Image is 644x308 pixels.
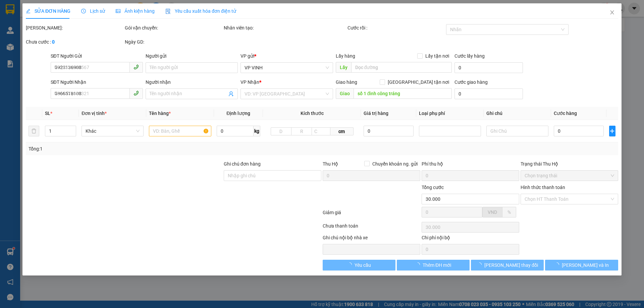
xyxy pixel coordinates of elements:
span: kg [254,126,260,136]
div: Người gửi [146,52,238,60]
input: D [271,127,291,135]
span: Khác [86,126,140,136]
button: plus [609,126,615,136]
span: Yêu cầu xuất hóa đơn điện tử [165,8,236,14]
span: loading [415,262,423,267]
span: Thu Hộ [323,161,338,167]
div: SĐT Người Gửi [51,52,143,60]
span: Lịch sử [81,8,105,14]
span: Ảnh kiện hàng [116,8,155,14]
input: Cước lấy hàng [454,62,523,73]
input: Dọc đường [351,62,452,73]
button: [PERSON_NAME] thay đổi [471,260,544,270]
span: [GEOGRAPHIC_DATA] tận nơi [385,78,452,86]
button: Thêm ĐH mới [397,260,470,270]
div: Chưa thanh toán [322,222,421,234]
div: Gói vận chuyển: [125,24,222,32]
label: Cước giao hàng [454,79,488,85]
span: [PERSON_NAME] thay đổi [484,261,538,269]
span: Tổng cước [422,185,444,190]
span: loading [554,262,562,267]
div: Người nhận [146,78,238,86]
input: R [291,127,312,135]
span: plus [609,128,615,134]
div: [PERSON_NAME]: [26,24,123,32]
label: Cước lấy hàng [454,53,485,59]
span: Thêm ĐH mới [423,261,451,269]
th: Loại phụ phí [416,107,484,120]
span: VP VINH [245,63,329,73]
div: Giảm giá [322,209,421,221]
span: Giá trị hàng [364,111,389,116]
span: Giao hàng [336,79,357,85]
span: picture [116,9,120,13]
span: Định lượng [226,111,250,116]
span: clock-circle [81,9,86,13]
span: edit [26,9,31,13]
button: delete [29,126,39,136]
input: Ghi Chú [486,126,548,136]
span: Chuyển khoản ng. gửi [370,160,420,168]
span: Đơn vị tính [82,111,107,116]
div: Chưa cước : [26,38,123,46]
input: Dọc đường [354,88,452,99]
div: SĐT Người Nhận [51,78,143,86]
input: Ghi chú đơn hàng [224,170,321,181]
span: Yêu cầu [355,261,371,269]
div: Nhân viên tạo: [224,24,346,32]
div: Chi phí nội bộ [422,234,519,244]
span: SỬA ĐƠN HÀNG [26,8,70,14]
span: user-add [229,91,234,97]
span: close [609,10,615,15]
span: Lấy hàng [336,53,355,59]
span: loading [477,262,484,267]
span: phone [133,64,139,70]
span: [PERSON_NAME] và In [562,261,609,269]
span: loading [347,262,355,267]
th: Ghi chú [484,107,551,120]
input: VD: Bàn, Ghế [149,126,211,136]
div: Cước rồi : [347,24,445,32]
span: Cước hàng [554,111,577,116]
div: Phí thu hộ [422,160,519,170]
span: cm [330,127,353,135]
span: VP Nhận [241,79,260,85]
button: Close [603,3,622,22]
span: SL [45,111,50,116]
b: 0 [52,39,55,45]
div: Ngày GD: [125,38,222,46]
span: VND [488,209,497,215]
label: Hình thức thanh toán [521,185,565,190]
span: Kích thước [301,111,324,116]
span: Giao [336,88,354,99]
label: Ghi chú đơn hàng [224,161,261,167]
div: Trạng thái Thu Hộ [521,160,618,168]
span: Tên hàng [149,111,171,116]
img: icon [165,9,171,14]
span: Lấy [336,62,351,73]
div: Tổng: 1 [29,145,249,152]
button: [PERSON_NAME] và In [545,260,618,270]
button: Yêu cầu [323,260,395,270]
span: phone [133,90,139,96]
span: Chọn trạng thái [525,171,614,181]
span: % [507,209,511,215]
span: Lấy tận nơi [423,52,452,60]
input: Cước giao hàng [454,88,523,99]
div: Ghi chú nội bộ nhà xe [323,234,420,244]
input: C [312,127,330,135]
div: VP gửi [241,52,333,60]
